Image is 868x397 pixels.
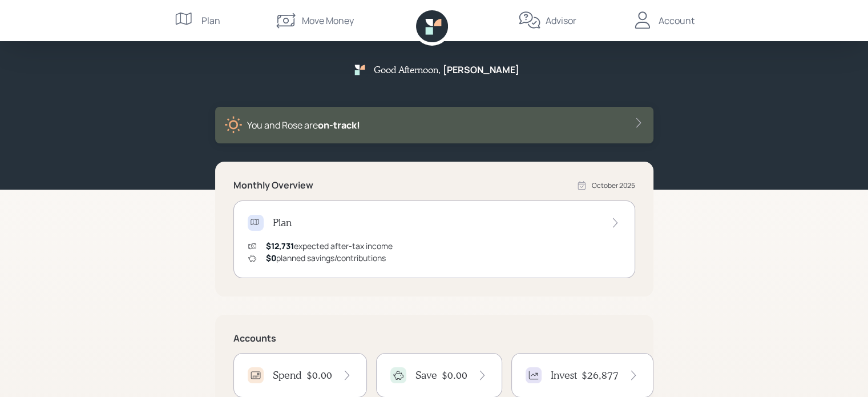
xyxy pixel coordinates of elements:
h4: Plan [273,216,292,229]
div: expected after-tax income [266,240,393,252]
div: You and Rose are [247,118,360,132]
div: Advisor [546,14,576,27]
h4: Save [415,369,437,382]
div: October 2025 [592,181,635,191]
h4: $0.00 [306,369,332,382]
h4: Spend [273,369,302,382]
h4: $26,877 [582,369,619,382]
div: Plan [201,14,220,27]
div: Account [659,14,695,27]
h4: $0.00 [442,369,467,382]
span: $0 [266,252,276,263]
div: planned savings/contributions [266,252,386,264]
span: on‑track! [318,119,360,131]
h5: Accounts [233,333,635,344]
img: sunny-XHVQM73Q.digested.png [224,116,243,134]
div: Move Money [302,14,354,27]
h5: [PERSON_NAME] [443,65,519,75]
h4: Invest [551,369,577,382]
h5: Good Afternoon , [374,64,441,75]
h5: Monthly Overview [233,180,313,191]
span: $12,731 [266,240,294,251]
